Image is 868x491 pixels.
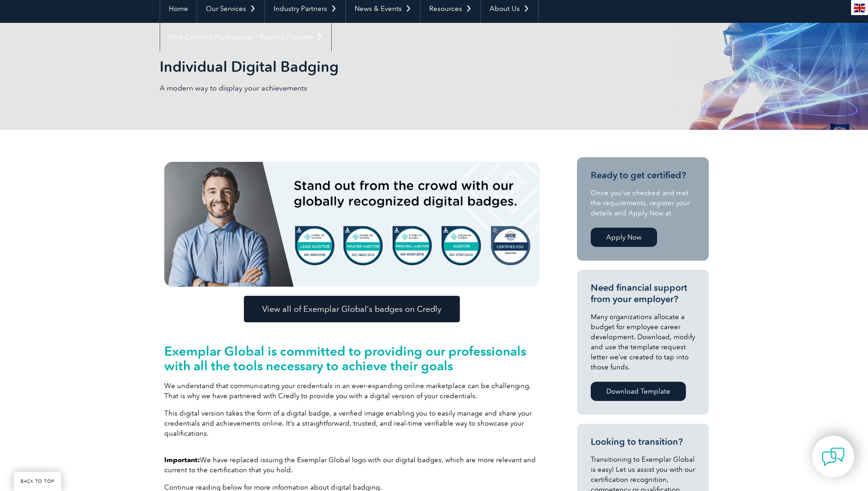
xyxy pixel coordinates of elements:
[164,162,539,287] img: badges
[591,282,695,305] h3: Need financial support from your employer?
[854,4,865,12] img: en
[822,445,845,468] img: contact-chat.png
[164,344,539,373] h2: Exemplar Global is committed to providing our professionals with all the tools necessary to achie...
[164,455,539,475] p: We have replaced issuing the Exemplar Global logo with our digital badges, which are more relevan...
[160,59,544,74] h2: Individual Digital Badging
[14,472,61,491] a: BACK TO TOP
[244,296,460,322] a: View all of Exemplar Global’s badges on Credly
[164,408,539,438] p: This digital version takes the form of a digital badge, a verified image enabling you to easily m...
[591,382,686,401] a: Download Template
[164,456,200,464] strong: Important:
[160,23,331,51] a: Find Certified Professional / Training Provider
[164,381,539,401] p: We understand that communicating your credentials in an ever-expanding online marketplace can be ...
[591,312,695,372] p: Many organizations allocate a budget for employee career development. Download, modify and use th...
[591,170,695,181] h3: Ready to get certified?
[591,436,695,448] h3: Looking to transition?
[591,188,695,218] p: Once you’ve checked and met the requirements, register your details and Apply Now at
[591,228,657,247] a: Apply Now
[262,305,442,313] span: View all of Exemplar Global’s badges on Credly
[160,83,434,93] p: A modern way to display your achievements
